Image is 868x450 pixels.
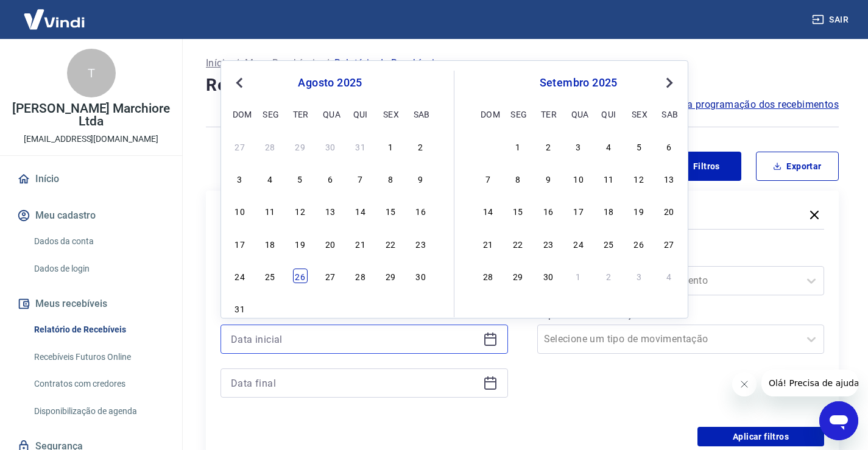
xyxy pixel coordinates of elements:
[15,202,168,229] button: Meu cadastro
[323,269,337,283] div: Choose quarta-feira, 27 de agosto de 2025
[323,236,337,251] div: Choose quarta-feira, 20 de agosto de 2025
[571,171,586,186] div: Choose quarta-feira, 10 de setembro de 2025
[293,171,308,186] div: Choose terça-feira, 5 de agosto de 2025
[662,107,676,121] div: sab
[819,401,858,440] iframe: Botão para abrir a janela de mensagens
[601,236,616,251] div: Choose quinta-feira, 25 de setembro de 2025
[323,107,337,121] div: qua
[510,269,525,283] div: Choose segunda-feira, 29 de setembro de 2025
[233,203,247,218] div: Choose domingo, 10 de agosto de 2025
[510,203,525,218] div: Choose segunda-feira, 15 de setembro de 2025
[293,301,308,315] div: Choose terça-feira, 2 de setembro de 2025
[293,107,308,121] div: ter
[541,203,556,218] div: Choose terça-feira, 16 de setembro de 2025
[510,139,525,153] div: Choose segunda-feira, 1 de setembro de 2025
[245,56,320,71] p: Meus Recebíveis
[810,9,853,31] button: Sair
[383,269,398,283] div: Choose sexta-feira, 29 de agosto de 2025
[231,374,478,392] input: Data final
[732,372,757,396] iframe: Fechar mensagem
[231,137,429,317] div: month 2025-08
[632,203,646,218] div: Choose sexta-feira, 19 de setembro de 2025
[481,203,495,218] div: Choose domingo, 14 de setembro de 2025
[541,236,556,251] div: Choose terça-feira, 23 de setembro de 2025
[263,107,277,121] div: seg
[481,269,495,283] div: Choose domingo, 28 de setembro de 2025
[15,166,168,192] a: Início
[263,203,277,218] div: Choose segunda-feira, 11 de agosto de 2025
[323,203,337,218] div: Choose quarta-feira, 13 de agosto de 2025
[571,139,586,153] div: Choose quarta-feira, 3 de setembro de 2025
[383,301,398,315] div: Choose sexta-feira, 5 de setembro de 2025
[206,73,839,97] h4: Relatório de Recebíveis
[479,76,678,90] div: setembro 2025
[414,301,428,315] div: Choose sábado, 6 de setembro de 2025
[263,171,277,186] div: Choose segunda-feira, 4 de agosto de 2025
[414,203,428,218] div: Choose sábado, 16 de agosto de 2025
[662,139,676,153] div: Choose sábado, 6 de setembro de 2025
[334,56,439,71] p: Relatório de Recebíveis
[632,269,646,283] div: Choose sexta-feira, 3 de outubro de 2025
[601,269,616,283] div: Choose quinta-feira, 2 de outubro de 2025
[323,139,337,153] div: Choose quarta-feira, 30 de julho de 2025
[571,269,586,283] div: Choose quarta-feira, 1 de outubro de 2025
[15,290,168,317] button: Meus recebíveis
[510,236,525,251] div: Choose segunda-feira, 22 de setembro de 2025
[481,107,495,121] div: dom
[632,107,646,121] div: sex
[323,301,337,315] div: Choose quarta-feira, 3 de setembro de 2025
[571,236,586,251] div: Choose quarta-feira, 24 de setembro de 2025
[29,399,168,424] a: Disponibilização de agenda
[353,301,368,315] div: Choose quinta-feira, 4 de setembro de 2025
[414,107,428,121] div: sab
[662,76,677,90] button: Next Month
[510,171,525,186] div: Choose segunda-feira, 8 de setembro de 2025
[233,301,247,315] div: Choose domingo, 31 de agosto de 2025
[479,137,678,284] div: month 2025-09
[761,370,858,396] iframe: Mensagem da empresa
[29,317,168,342] a: Relatório de Recebíveis
[662,171,676,186] div: Choose sábado, 13 de setembro de 2025
[24,133,158,146] p: [EMAIL_ADDRESS][DOMAIN_NAME]
[662,236,676,251] div: Choose sábado, 27 de setembro de 2025
[662,269,676,283] div: Choose sábado, 4 de outubro de 2025
[67,49,116,97] div: T
[541,139,556,153] div: Choose terça-feira, 2 de setembro de 2025
[383,139,398,153] div: Choose sexta-feira, 1 de agosto de 2025
[481,139,495,153] div: Choose domingo, 31 de agosto de 2025
[601,171,616,186] div: Choose quinta-feira, 11 de setembro de 2025
[601,203,616,218] div: Choose quinta-feira, 18 de setembro de 2025
[232,76,247,90] button: Previous Month
[383,171,398,186] div: Choose sexta-feira, 8 de agosto de 2025
[587,97,839,112] a: Saiba como funciona a programação dos recebimentos
[697,427,824,446] button: Aplicar filtros
[29,345,168,370] a: Recebíveis Futuros Online
[353,269,368,283] div: Choose quinta-feira, 28 de agosto de 2025
[510,107,525,121] div: seg
[233,107,247,121] div: dom
[353,171,368,186] div: Choose quinta-feira, 7 de agosto de 2025
[325,56,330,71] p: /
[7,9,102,18] span: Olá! Precisa de ajuda?
[662,203,676,218] div: Choose sábado, 20 de setembro de 2025
[414,269,428,283] div: Choose sábado, 30 de agosto de 2025
[383,107,398,121] div: sex
[263,139,277,153] div: Choose segunda-feira, 28 de julho de 2025
[206,56,230,71] p: Início
[414,139,428,153] div: Choose sábado, 2 de agosto de 2025
[756,152,839,181] button: Exportar
[481,236,495,251] div: Choose domingo, 21 de setembro de 2025
[353,139,368,153] div: Choose quinta-feira, 31 de julho de 2025
[293,203,308,218] div: Choose terça-feira, 12 de agosto de 2025
[481,171,495,186] div: Choose domingo, 7 de setembro de 2025
[29,371,168,396] a: Contratos com credores
[231,330,478,348] input: Data inicial
[293,139,308,153] div: Choose terça-feira, 29 de julho de 2025
[293,269,308,283] div: Choose terça-feira, 26 de agosto de 2025
[233,171,247,186] div: Choose domingo, 3 de agosto de 2025
[293,236,308,251] div: Choose terça-feira, 19 de agosto de 2025
[383,203,398,218] div: Choose sexta-feira, 15 de agosto de 2025
[632,139,646,153] div: Choose sexta-feira, 5 de setembro de 2025
[541,171,556,186] div: Choose terça-feira, 9 de setembro de 2025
